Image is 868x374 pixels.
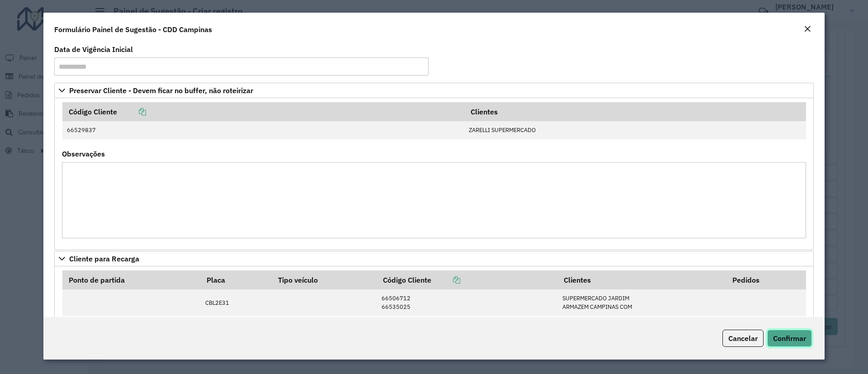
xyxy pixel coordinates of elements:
[722,330,764,347] button: Cancelar
[54,251,814,266] a: Cliente para Recarga
[69,255,139,262] span: Cliente para Recarga
[377,316,557,343] td: 66531571 66540397
[801,24,814,35] button: Close
[62,102,464,121] th: Código Cliente
[62,148,105,159] label: Observações
[377,289,557,316] td: 66506712 66535025
[804,25,811,33] em: Fechar
[557,289,726,316] td: SUPERMERCADO JARDIM ARMAZEM CAMPINAS COM
[767,330,812,347] button: Confirmar
[54,44,133,55] label: Data de Vigência Inicial
[201,316,272,343] td: EYX1C03
[201,289,272,316] td: CBL2E31
[54,83,814,98] a: Preservar Cliente - Devem ficar no buffer, não roteirizar
[728,334,758,343] span: Cancelar
[464,121,806,139] td: ZARELLI SUPERMERCADO
[54,98,814,250] div: Preservar Cliente - Devem ficar no buffer, não roteirizar
[62,121,464,139] td: 66529837
[54,24,212,35] h4: Formulário Painel de Sugestão - CDD Campinas
[69,87,253,94] span: Preservar Cliente - Devem ficar no buffer, não roteirizar
[726,270,806,289] th: Pedidos
[272,270,377,289] th: Tipo veículo
[557,316,726,343] td: VICHESSE SGARIBOLDI REDE DE DISTRIBUICAO
[557,270,726,289] th: Clientes
[431,275,460,284] a: Copiar
[377,270,557,289] th: Código Cliente
[773,334,806,343] span: Confirmar
[201,270,272,289] th: Placa
[117,107,146,116] a: Copiar
[464,102,806,121] th: Clientes
[62,270,201,289] th: Ponto de partida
